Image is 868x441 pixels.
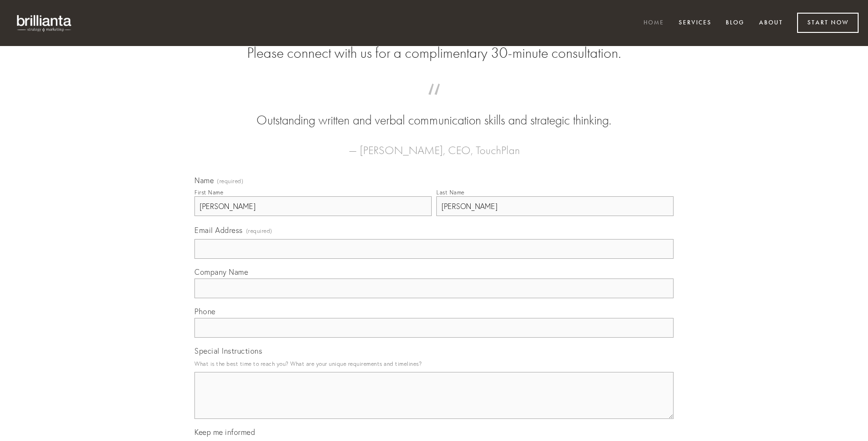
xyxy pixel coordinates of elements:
[753,15,789,31] a: About
[436,189,465,196] div: Last Name
[194,176,214,185] span: Name
[217,178,243,184] span: (required)
[194,427,255,437] span: Keep me informed
[209,93,659,111] span: “
[194,44,674,62] h2: Please connect with us for a complimentary 30-minute consultation.
[797,13,859,33] a: Start Now
[246,224,272,237] span: (required)
[673,15,718,31] a: Services
[194,307,216,316] span: Phone
[720,15,751,31] a: Blog
[194,225,243,235] span: Email Address
[194,267,248,277] span: Company Name
[194,189,223,196] div: First Name
[9,9,80,37] img: brillianta - research, strategy, marketing
[194,346,262,356] span: Special Instructions
[194,357,674,370] p: What is the best time to reach you? What are your unique requirements and timelines?
[209,93,659,130] blockquote: Outstanding written and verbal communication skills and strategic thinking.
[209,130,659,160] figcaption: — [PERSON_NAME], CEO, TouchPlan
[637,15,670,31] a: Home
